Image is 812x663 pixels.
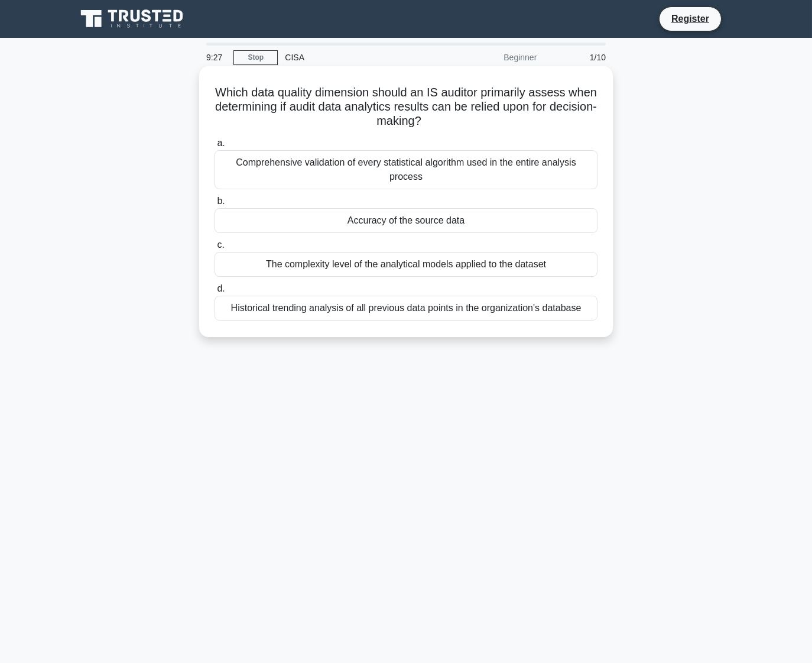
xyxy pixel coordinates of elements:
div: Historical trending analysis of all previous data points in the organization's database [215,296,597,321]
div: The complexity level of the analytical models applied to the dataset [215,252,597,277]
div: CISA [278,46,440,69]
div: 1/10 [544,46,613,69]
a: Stop [233,50,278,65]
div: Accuracy of the source data [215,208,597,233]
span: b. [217,196,225,206]
span: c. [217,240,224,250]
div: Comprehensive validation of every statistical algorithm used in the entire analysis process [215,150,597,189]
h5: Which data quality dimension should an IS auditor primarily assess when determining if audit data... [213,85,599,129]
span: a. [217,138,225,148]
div: Beginner [440,46,544,69]
div: 9:27 [199,46,233,69]
span: d. [217,283,225,293]
a: Register [664,11,716,26]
